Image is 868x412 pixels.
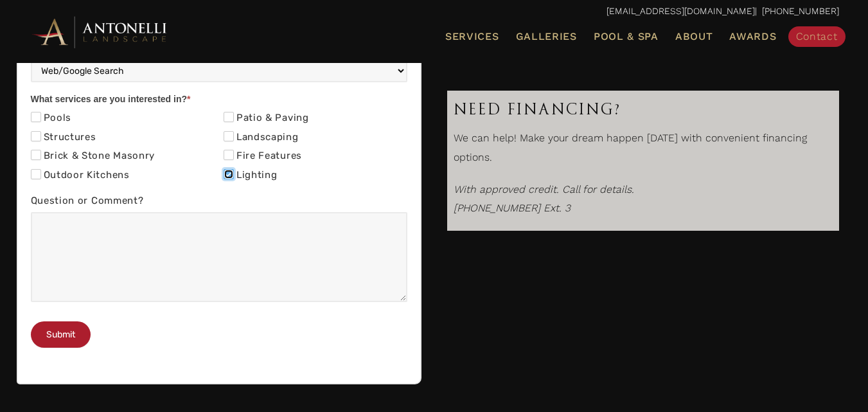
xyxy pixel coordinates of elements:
[796,30,838,42] span: Contact
[30,3,839,20] p: | [PHONE_NUMBER]
[454,97,833,122] h3: Need Financing?
[589,28,664,45] a: Pool & Spa
[31,150,41,160] input: Brick & Stone Masonry
[224,150,302,163] label: Fire Features
[224,169,278,182] label: Lighting
[454,129,833,173] p: We can help! Make your dream happen [DATE] with convenient financing options.
[31,131,96,144] label: Structures
[511,28,582,45] a: Galleries
[31,169,130,182] label: Outdoor Kitchens
[454,183,634,195] i: With approved credit. Call for details.
[594,30,659,42] span: Pool & Spa
[31,192,407,212] label: Question or Comment?
[31,169,41,179] input: Outdoor Kitchens
[224,169,234,179] input: Lighting
[454,202,571,214] em: [PHONE_NUMBER] Ext. 3
[31,112,72,125] label: Pools
[516,30,577,42] span: Galleries
[729,30,776,42] span: Awards
[30,14,171,49] img: Antonelli Horizontal Logo
[31,112,41,122] input: Pools
[224,150,234,160] input: Fire Features
[224,112,309,125] label: Patio & Paving
[224,131,234,141] input: Landscaping
[607,6,755,16] a: [EMAIL_ADDRESS][DOMAIN_NAME]
[31,150,155,163] label: Brick & Stone Masonry
[224,131,299,144] label: Landscaping
[670,28,718,45] a: About
[788,26,846,47] a: Contact
[724,28,781,45] a: Awards
[440,28,504,45] a: Services
[31,91,407,110] div: What services are you interested in?
[445,31,499,42] span: Services
[31,321,91,348] button: Submit
[675,31,713,42] span: About
[224,112,234,122] input: Patio & Paving
[31,131,41,141] input: Structures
